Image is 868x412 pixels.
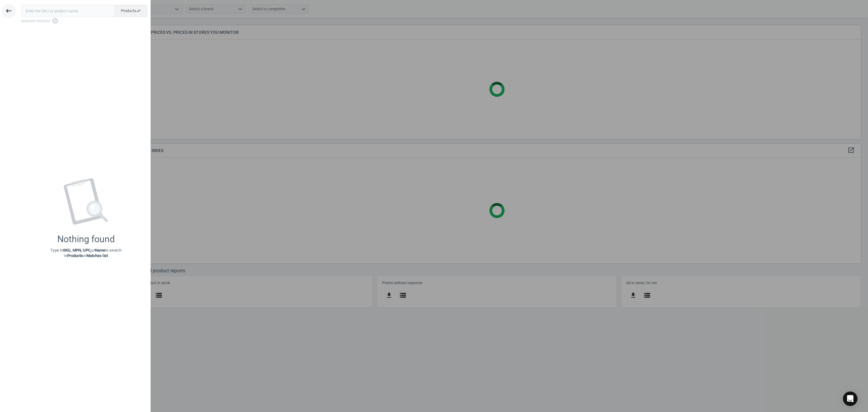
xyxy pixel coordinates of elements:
[2,4,16,18] button: keyboard_backspace
[50,248,121,258] p: Type in or to search in or
[67,253,83,258] strong: Products
[57,234,115,245] div: Nothing found
[95,248,105,252] strong: Name
[121,8,141,14] span: Products
[115,5,147,17] button: Productsswap_horiz
[52,18,58,24] i: info_outline
[21,18,147,24] span: Keyboard shortcuts
[86,253,108,258] strong: Matches list
[843,391,857,406] div: Open Intercom Messenger
[21,5,115,17] input: Enter the SKU or product name
[63,248,91,252] strong: SKU, MPN, UPC,
[136,8,141,13] i: swap_horiz
[5,7,12,14] i: keyboard_backspace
